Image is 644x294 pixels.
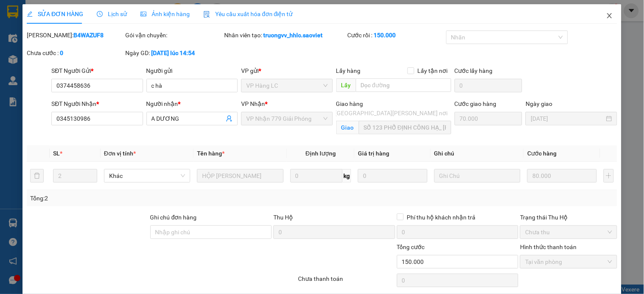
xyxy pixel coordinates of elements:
span: Giao hàng [336,100,363,107]
span: SL [53,150,60,157]
span: Lấy tận nơi [414,66,451,75]
button: Close [598,4,622,28]
span: kg [343,169,351,183]
div: Chưa thanh toán [297,274,396,289]
span: [GEOGRAPHIC_DATA][PERSON_NAME] nơi [332,108,451,118]
b: [DATE] lúc 14:54 [152,50,195,56]
span: clock-circle [97,11,103,17]
span: VP Hàng LC [246,79,327,92]
input: VD: Bàn, Ghế [197,169,283,183]
input: Giao tận nơi [359,121,451,134]
input: Ghi chú đơn hàng [150,225,272,239]
img: icon [203,11,210,18]
b: truongvv_hhlc.saoviet [263,32,323,39]
span: Tổng cước [397,244,425,250]
span: Khác [109,169,185,182]
button: delete [30,169,44,183]
div: Người gửi [146,66,238,75]
div: VP gửi [241,66,332,75]
div: SĐT Người Gửi [51,66,143,75]
span: Giao [336,121,359,134]
span: Đơn vị tính [104,150,136,157]
th: Ghi chú [431,145,524,162]
div: Người nhận [146,99,238,108]
div: SĐT Người Nhận [51,99,143,108]
span: Giá trị hàng [358,150,389,157]
div: Tổng: 2 [30,194,249,203]
button: plus [604,169,614,183]
input: 0 [527,169,597,183]
span: Ảnh kiện hàng [141,11,190,17]
div: Cước rồi : [348,31,444,40]
div: Ngày GD: [126,48,222,58]
input: 0 [358,169,427,183]
b: 150.000 [374,32,396,39]
span: Định lượng [306,150,336,157]
span: edit [27,11,33,17]
label: Cước giao hàng [455,100,497,107]
div: Chưa cước : [27,48,124,58]
div: Nhân viên tạo: [224,31,346,40]
span: picture [141,11,146,17]
b: 0 [60,50,63,56]
span: VP Nhận [241,100,265,107]
span: SỬA ĐƠN HÀNG [27,11,83,17]
label: Cước lấy hàng [455,67,493,74]
input: Ngày giao [531,114,604,123]
span: Chưa thu [525,226,612,239]
span: close [606,12,613,19]
input: Ghi Chú [434,169,520,183]
span: user-add [226,115,233,122]
label: Hình thức thanh toán [520,244,577,250]
span: Phí thu hộ khách nhận trả [404,213,479,222]
div: [PERSON_NAME]: [27,31,124,40]
div: Gói vận chuyển: [126,31,222,40]
span: Lịch sử [97,11,127,17]
label: Ghi chú đơn hàng [150,214,197,221]
span: Tại văn phòng [525,255,612,268]
input: Dọc đường [356,78,451,92]
span: Tên hàng [197,150,225,157]
input: Cước giao hàng [455,112,523,125]
span: Yêu cầu xuất hóa đơn điện tử [203,11,293,17]
span: Lấy hàng [336,67,361,74]
span: Lấy [336,78,356,92]
span: Thu Hộ [273,214,293,221]
span: Cước hàng [527,150,557,157]
div: Trạng thái Thu Hộ [520,213,617,222]
input: Cước lấy hàng [455,79,523,92]
label: Ngày giao [526,100,552,107]
span: VP Nhận 779 Giải Phóng [246,112,327,125]
b: B4WAZUF8 [73,32,104,39]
